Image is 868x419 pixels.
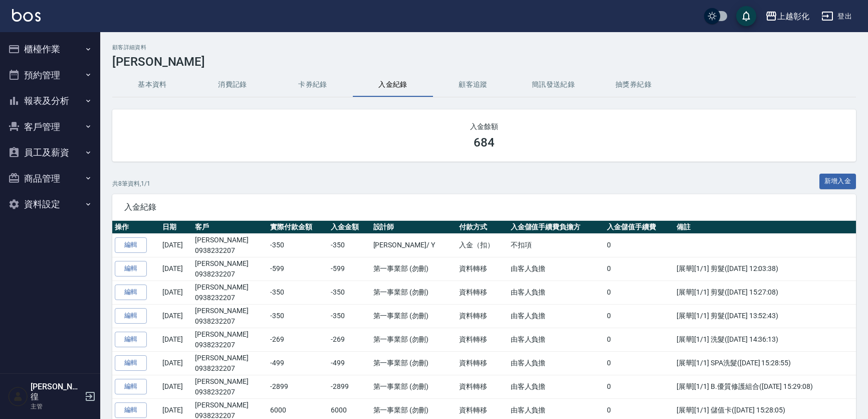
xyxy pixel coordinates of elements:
[31,382,82,402] h5: [PERSON_NAME]徨
[115,379,147,394] a: 編輯
[674,328,856,351] td: [展華][1/1] 洗髮([DATE] 14:36:13)
[195,316,265,327] p: 0938232207
[604,233,674,257] td: 0
[819,174,856,189] button: 新增入金
[457,221,508,234] th: 付款方式
[268,351,328,375] td: -499
[508,221,604,234] th: 入金儲值手續費負擔方
[508,351,604,375] td: 由客人負擔
[371,281,457,304] td: 第一事業部 (勿刪)
[4,88,96,114] button: 報表及分析
[457,281,508,304] td: 資料轉移
[513,73,593,97] button: 簡訊發送紀錄
[353,73,433,97] button: 入金紀錄
[4,139,96,166] button: 員工及薪資
[371,257,457,281] td: 第一事業部 (勿刪)
[604,375,674,398] td: 0
[508,233,604,257] td: 不扣項
[761,6,813,27] button: 上越彰化
[457,328,508,351] td: 資料轉移
[115,402,147,418] a: 編輯
[674,304,856,328] td: [展華][1/1] 剪髮([DATE] 13:52:43)
[777,10,809,23] div: 上越彰化
[4,62,96,88] button: 預約管理
[457,351,508,375] td: 資料轉移
[371,351,457,375] td: 第一事業部 (勿刪)
[4,36,96,62] button: 櫃檯作業
[474,135,495,150] h3: 684
[604,281,674,304] td: 0
[268,304,328,328] td: -350
[124,121,844,131] h2: 入金餘額
[4,191,96,217] button: 資料設定
[115,308,147,324] a: 編輯
[508,281,604,304] td: 由客人負擔
[604,328,674,351] td: 0
[457,257,508,281] td: 資料轉移
[674,221,856,234] th: 備註
[195,293,265,303] p: 0938232207
[160,257,192,281] td: [DATE]
[328,328,371,351] td: -269
[160,221,192,234] th: 日期
[674,281,856,304] td: [展華][1/1] 剪髮([DATE] 15:27:08)
[674,351,856,375] td: [展華][1/1] SPA洗髮([DATE] 15:28:55)
[192,328,268,351] td: [PERSON_NAME]
[457,304,508,328] td: 資料轉移
[328,221,371,234] th: 入金金額
[508,375,604,398] td: 由客人負擔
[115,261,147,276] a: 編輯
[112,179,150,188] p: 共 8 筆資料, 1 / 1
[195,269,265,280] p: 0938232207
[328,351,371,375] td: -499
[371,375,457,398] td: 第一事業部 (勿刪)
[160,375,192,398] td: [DATE]
[195,340,265,350] p: 0938232207
[195,245,265,256] p: 0938232207
[160,351,192,375] td: [DATE]
[328,304,371,328] td: -350
[371,328,457,351] td: 第一事業部 (勿刪)
[817,7,856,26] button: 登出
[457,233,508,257] td: 入金（扣）
[192,221,268,234] th: 客戶
[674,375,856,398] td: [展華][1/1] B.優質修護組合([DATE] 15:29:08)
[192,257,268,281] td: [PERSON_NAME]
[112,221,160,234] th: 操作
[115,237,147,253] a: 編輯
[160,328,192,351] td: [DATE]
[115,332,147,347] a: 編輯
[268,375,328,398] td: -2899
[192,304,268,328] td: [PERSON_NAME]
[268,221,328,234] th: 實際付款金額
[112,73,192,97] button: 基本資料
[736,6,756,26] button: save
[273,73,353,97] button: 卡券紀錄
[268,257,328,281] td: -599
[371,304,457,328] td: 第一事業部 (勿刪)
[328,257,371,281] td: -599
[508,257,604,281] td: 由客人負擔
[328,233,371,257] td: -350
[4,114,96,140] button: 客戶管理
[112,44,856,51] h2: 顧客詳細資料
[433,73,513,97] button: 顧客追蹤
[604,257,674,281] td: 0
[371,221,457,234] th: 設計師
[457,375,508,398] td: 資料轉移
[192,351,268,375] td: [PERSON_NAME]
[268,281,328,304] td: -350
[8,386,28,406] img: Person
[112,55,856,69] h3: [PERSON_NAME]
[268,233,328,257] td: -350
[674,257,856,281] td: [展華][1/1] 剪髮([DATE] 12:03:38)
[192,233,268,257] td: [PERSON_NAME]
[115,355,147,371] a: 編輯
[604,221,674,234] th: 入金儲值手續費
[12,9,41,22] img: Logo
[508,304,604,328] td: 由客人負擔
[160,233,192,257] td: [DATE]
[604,351,674,375] td: 0
[195,387,265,397] p: 0938232207
[192,73,273,97] button: 消費記錄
